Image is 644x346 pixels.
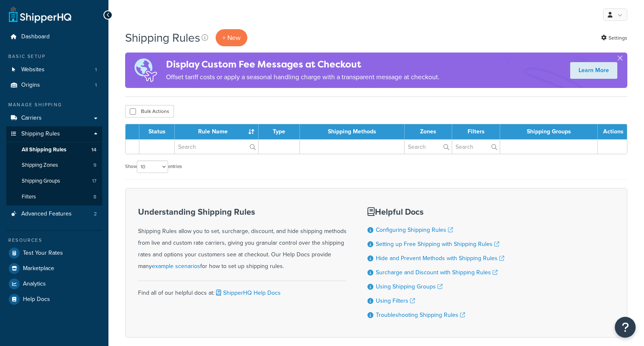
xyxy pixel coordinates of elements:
a: All Shipping Rules 14 [6,142,102,158]
a: Marketplace [6,261,102,276]
span: 1 [95,82,97,89]
a: Troubleshooting Shipping Rules [376,311,465,319]
li: Shipping Groups [6,173,102,189]
span: 2 [94,211,97,218]
div: Find all of our helpful docs at: [138,281,347,299]
a: Carriers [6,110,102,126]
a: Filters 8 [6,189,102,205]
a: Using Filters [376,296,415,305]
a: Websites 1 [6,62,102,78]
input: Search [405,140,452,154]
h3: Understanding Shipping Rules [138,207,347,216]
h4: Display Custom Fee Messages at Checkout [166,58,440,71]
a: example scenarios [152,262,200,271]
th: Zones [405,124,452,139]
li: All Shipping Rules [6,142,102,158]
div: Basic Setup [6,53,102,60]
a: Shipping Groups 17 [6,173,102,189]
button: Bulk Actions [125,105,174,118]
a: Shipping Zones 9 [6,158,102,173]
a: Shipping Rules [6,126,102,142]
a: Surcharge and Discount with Shipping Rules [376,268,498,277]
div: Resources [6,237,102,244]
a: Origins 1 [6,78,102,93]
a: Using Shipping Groups [376,282,443,291]
th: Actions [598,124,627,139]
span: Marketplace [23,265,54,272]
span: 14 [91,146,96,153]
a: Hide and Prevent Methods with Shipping Rules [376,254,504,263]
span: Shipping Groups [22,178,60,185]
a: Test Your Rates [6,246,102,261]
span: 8 [93,193,96,201]
span: Dashboard [21,33,50,40]
span: 1 [95,66,97,73]
li: Websites [6,62,102,78]
span: Carriers [21,115,42,122]
p: + New [216,29,247,46]
span: 9 [93,162,96,169]
th: Filters [452,124,500,139]
th: Shipping Groups [500,124,598,139]
span: Advanced Features [21,211,72,218]
select: Showentries [137,160,168,173]
a: Learn More [570,62,617,79]
input: Search [452,140,500,154]
span: 17 [92,178,96,185]
button: Open Resource Center [615,317,636,338]
li: Advanced Features [6,206,102,222]
span: Origins [21,82,40,89]
span: Test Your Rates [23,250,63,257]
div: Manage Shipping [6,101,102,108]
th: Status [139,124,175,139]
th: Shipping Methods [300,124,405,139]
a: Settings [601,32,627,44]
span: Shipping Zones [22,162,58,169]
img: duties-banner-06bc72dcb5fe05cb3f9472aba00be2ae8eb53ab6f0d8bb03d382ba314ac3c341.png [125,53,166,88]
label: Show entries [125,160,182,173]
input: Search [175,140,258,154]
a: ShipperHQ Help Docs [214,288,281,297]
a: Dashboard [6,29,102,45]
p: Offset tariff costs or apply a seasonal handling charge with a transparent message at checkout. [166,71,440,83]
a: Analytics [6,276,102,291]
a: Advanced Features 2 [6,206,102,222]
span: Shipping Rules [21,130,60,138]
span: Analytics [23,281,46,288]
a: Help Docs [6,292,102,307]
h1: Shipping Rules [125,30,200,46]
li: Origins [6,78,102,93]
span: Help Docs [23,296,50,303]
th: Type [259,124,300,139]
span: Filters [22,193,36,201]
li: Shipping Rules [6,126,102,206]
a: Configuring Shipping Rules [376,226,453,234]
li: Filters [6,189,102,205]
h3: Helpful Docs [367,207,504,216]
div: Shipping Rules allow you to set, surcharge, discount, and hide shipping methods from live and cus... [138,207,347,272]
th: Rule Name [175,124,259,139]
a: ShipperHQ Home [9,6,71,23]
a: Setting up Free Shipping with Shipping Rules [376,240,499,248]
span: All Shipping Rules [22,146,66,153]
span: Websites [21,66,45,73]
li: Shipping Zones [6,158,102,173]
